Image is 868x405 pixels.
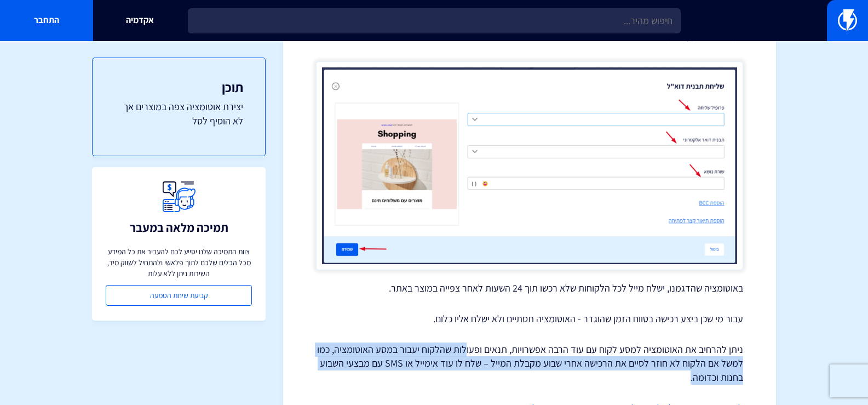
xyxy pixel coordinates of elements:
[130,221,228,234] h3: תמיכה מלאה במעבר
[316,312,743,326] p: עבור מי שכן ביצע רכישה בטווח הזמן שהוגדר - האוטומציה תסתיים ולא ישלח אליו כלום.
[316,343,743,385] p: ניתן להרחיב את האוטומציה למסע לקוח עם עוד הרבה אפשרויות, תנאים ופעולות שהלקוח יעבור במסע האוטומצי...
[106,246,252,279] p: צוות התמיכה שלנו יסייע לכם להעביר את כל המידע מכל הכלים שלכם לתוך פלאשי ולהתחיל לשווק מיד, השירות...
[671,31,697,44] strong: שמירה
[316,281,743,295] p: באוטומציה שהדגמנו, ישלח מייל לכל הלקוחות שלא רכשו תוך 24 השעות לאחר צפייה במוצר באתר.
[114,100,243,128] a: יצירת אוטומציה צפה במוצרים אך לא הוסיף לסל
[188,8,681,33] input: חיפוש מהיר...
[106,285,252,306] a: קביעת שיחת הטמעה
[114,80,243,94] h3: תוכן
